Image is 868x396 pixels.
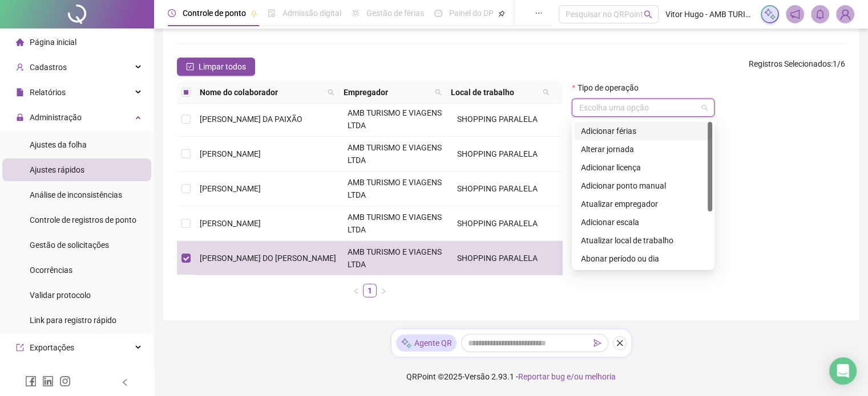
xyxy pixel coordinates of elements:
img: 1722 [837,6,854,23]
a: 1 [364,284,376,297]
span: SHOPPING PARALELA [457,254,538,263]
span: Link para registro rápido [30,316,116,325]
span: pushpin [498,10,505,17]
div: Atualizar local de trabalho [581,234,705,247]
span: Ajustes da folha [30,140,87,149]
div: Open Intercom Messenger [829,357,857,385]
button: right [377,284,390,297]
div: Abonar período ou dia [581,252,705,265]
div: Adicionar licença [574,158,712,177]
img: sparkle-icon.fc2bf0ac1784a2077858766a79e2daf3.svg [401,337,412,349]
div: Agente QR [396,334,457,352]
div: Adicionar ponto manual [581,179,705,192]
span: Administração [30,113,82,122]
span: AMB TURISMO E VIAGENS LTDA [347,143,441,165]
span: left [121,378,129,386]
li: Próxima página [377,284,390,297]
div: Adicionar escala [574,213,712,231]
span: Limpar todos [199,60,246,73]
span: search [540,84,552,101]
span: AMB TURISMO E VIAGENS LTDA [347,178,441,199]
label: Tipo de operação [572,81,645,94]
span: [PERSON_NAME] DA PAIXÃO [200,115,302,124]
div: Alterar jornada [574,140,712,158]
div: Adicionar férias [581,125,705,137]
span: search [328,89,334,96]
span: check-square [186,63,194,71]
span: search [644,10,652,19]
span: facebook [25,375,37,387]
span: close [616,339,624,347]
div: Adicionar licença [581,161,705,174]
span: notification [790,9,800,19]
span: Controle de registros de ponto [30,215,136,224]
span: SHOPPING PARALELA [457,219,538,228]
div: Adicionar ponto manual [574,177,712,195]
span: search [543,89,550,96]
span: Página inicial [30,38,76,47]
div: Abonar período ou dia [574,250,712,268]
span: Ajustes rápidos [30,165,84,174]
span: [PERSON_NAME] [200,149,261,158]
span: left [353,288,360,295]
span: Relatórios [30,88,66,97]
div: Atualizar local de trabalho [574,231,712,250]
span: Registros Selecionados [749,59,831,68]
span: Cadastros [30,63,67,72]
span: search [325,84,337,101]
span: Empregador [344,86,431,99]
span: SHOPPING PARALELA [457,149,538,158]
img: sparkle-icon.fc2bf0ac1784a2077858766a79e2daf3.svg [764,8,776,21]
div: Atualizar empregador [581,198,705,210]
span: Gestão de férias [366,9,424,18]
span: export [16,344,24,352]
span: right [380,288,387,295]
button: left [349,284,363,297]
span: instagram [59,375,71,387]
span: AMB TURISMO E VIAGENS LTDA [347,108,441,130]
span: sun [352,9,360,17]
span: Local de trabalho [451,86,538,99]
span: [PERSON_NAME] [200,219,261,228]
div: Atualizar empregador [574,195,712,213]
span: SHOPPING PARALELA [457,115,538,124]
li: Página anterior [349,284,363,297]
span: user-add [16,63,24,71]
span: linkedin [42,375,54,387]
span: search [435,89,442,96]
span: pushpin [251,10,257,17]
span: bell [815,9,825,19]
span: Validar protocolo [30,291,91,300]
span: Vitor Hugo - AMB TURISMO E VIAGENS LTDA [665,8,754,21]
span: ellipsis [535,9,543,17]
span: lock [16,113,24,121]
span: clock-circle [168,9,176,17]
span: : 1 / 6 [749,58,845,76]
div: Adicionar férias [574,122,712,140]
div: Adicionar escala [581,216,705,228]
li: 1 [363,284,377,297]
span: home [16,38,24,46]
span: Gestão de solicitações [30,240,109,250]
span: search [433,84,444,101]
span: AMB TURISMO E VIAGENS LTDA [347,213,441,234]
span: Controle de ponto [183,9,246,18]
span: Admissão digital [282,9,341,18]
span: Nome do colaborador [200,86,323,99]
span: Ocorrências [30,266,72,275]
span: Análise de inconsistências [30,190,122,199]
span: Reportar bug e/ou melhoria [518,372,616,381]
span: Painel do DP [449,9,494,18]
span: SHOPPING PARALELA [457,184,538,193]
span: send [594,339,601,347]
span: dashboard [434,9,442,17]
span: Exportações [30,343,74,352]
span: Integrações [30,368,72,377]
div: Alterar jornada [581,143,705,156]
span: file-done [268,9,276,17]
span: [PERSON_NAME] [200,184,261,193]
span: AMB TURISMO E VIAGENS LTDA [347,247,441,269]
span: [PERSON_NAME] DO [PERSON_NAME] [200,254,336,263]
span: Versão [465,372,490,381]
button: Limpar todos [177,58,255,76]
